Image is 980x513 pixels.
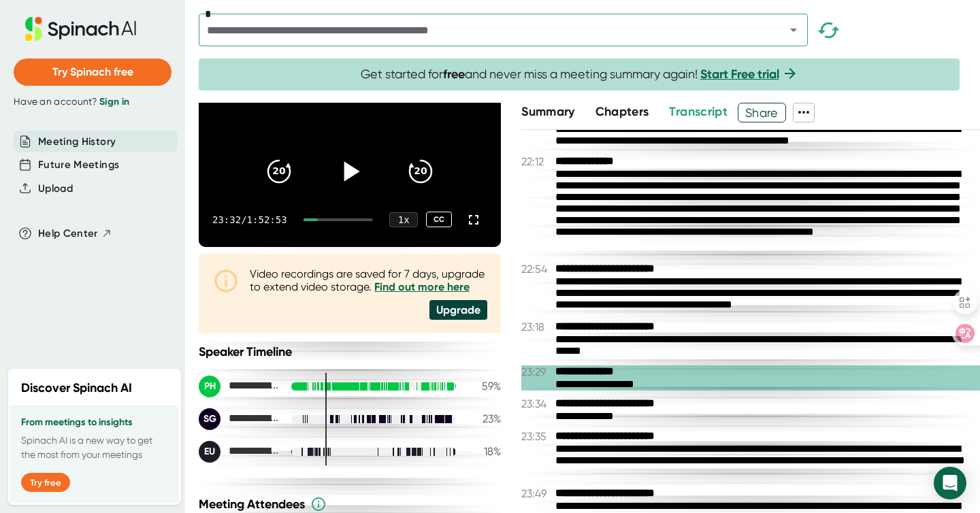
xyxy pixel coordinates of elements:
span: 23:34 [521,397,552,410]
button: Transcript [669,103,728,121]
span: 22:54 [521,263,552,276]
a: Find out more here [374,280,470,293]
div: 1 x [389,212,418,227]
span: 23:18 [521,320,552,333]
button: Future Meetings [38,157,119,173]
a: Sign in [99,96,129,107]
div: Meeting Attendees [199,496,504,512]
button: Chapters [595,103,649,121]
h2: Discover Spinach AI [21,379,132,397]
span: Help Center [38,226,98,242]
button: Meeting History [38,134,116,150]
span: Summary [521,104,574,119]
div: Erick Umanchuk [199,441,280,463]
span: 23:29 [521,365,552,378]
div: EU [199,441,220,463]
h3: From meetings to insights [21,417,168,428]
span: 22:12 [521,155,552,168]
div: 23:32 / 1:52:53 [212,214,287,225]
span: Get started for and never miss a meeting summary again! [361,67,798,82]
span: Share [738,101,785,125]
div: 59 % [467,380,501,393]
div: SG [199,408,220,430]
a: Start Free trial [700,67,779,82]
div: Have an account? [14,96,171,108]
span: 23:35 [521,430,552,443]
div: PH [199,376,220,397]
span: Transcript [669,104,728,119]
button: Upload [38,181,73,197]
span: 23:49 [521,487,552,500]
button: Help Center [38,226,112,242]
div: Sidney Garcia [199,408,280,430]
button: Try Spinach free [14,59,171,86]
div: Open Intercom Messenger [934,467,966,499]
span: Chapters [595,104,649,119]
div: 18 % [467,445,501,458]
button: Try free [21,473,70,492]
div: CC [426,212,452,227]
div: Pablo Casas de la Huerta [199,376,280,397]
div: Video recordings are saved for 7 days, upgrade to extend video storage. [250,267,487,293]
p: Spinach AI is a new way to get the most from your meetings [21,433,168,462]
div: 23 % [467,412,501,425]
div: Upgrade [429,300,487,320]
div: Speaker Timeline [199,344,501,359]
button: Summary [521,103,574,121]
b: free [443,67,465,82]
button: Share [738,103,786,122]
button: Open [784,20,803,39]
span: Try Spinach free [52,65,133,78]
